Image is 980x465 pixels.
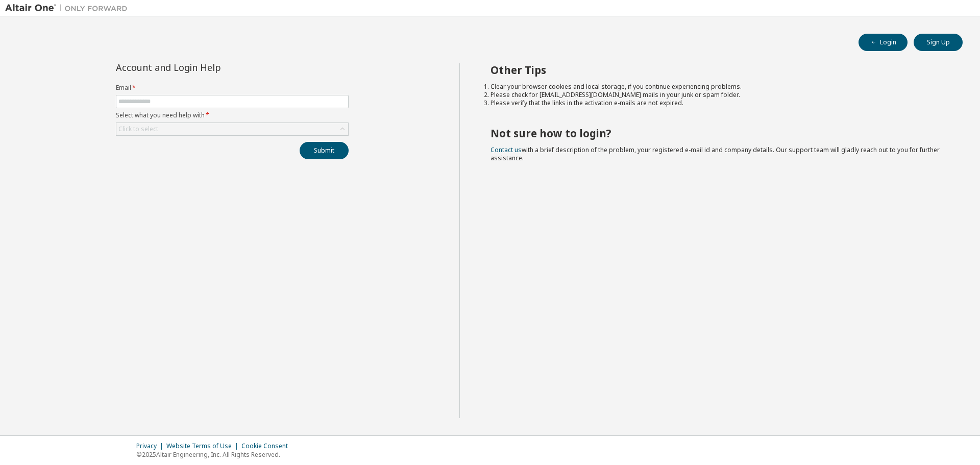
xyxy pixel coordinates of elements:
div: Cookie Consent [241,442,294,450]
img: Altair One [5,3,133,13]
p: © 2025 Altair Engineering, Inc. All Rights Reserved. [136,450,294,459]
button: Login [859,34,908,51]
div: Website Terms of Use [166,442,241,450]
h2: Other Tips [491,63,945,77]
div: Click to select [116,123,348,135]
label: Select what you need help with [116,111,349,119]
li: Please verify that the links in the activation e-mails are not expired. [491,99,945,107]
label: Email [116,84,349,92]
li: Please check for [EMAIL_ADDRESS][DOMAIN_NAME] mails in your junk or spam folder. [491,91,945,99]
h2: Not sure how to login? [491,127,945,140]
a: Contact us [491,145,522,154]
li: Clear your browser cookies and local storage, if you continue experiencing problems. [491,83,945,91]
div: Click to select [118,125,158,133]
button: Submit [300,142,349,159]
div: Privacy [136,442,166,450]
div: Account and Login Help [116,63,302,71]
span: with a brief description of the problem, your registered e-mail id and company details. Our suppo... [491,145,940,162]
button: Sign Up [914,34,963,51]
